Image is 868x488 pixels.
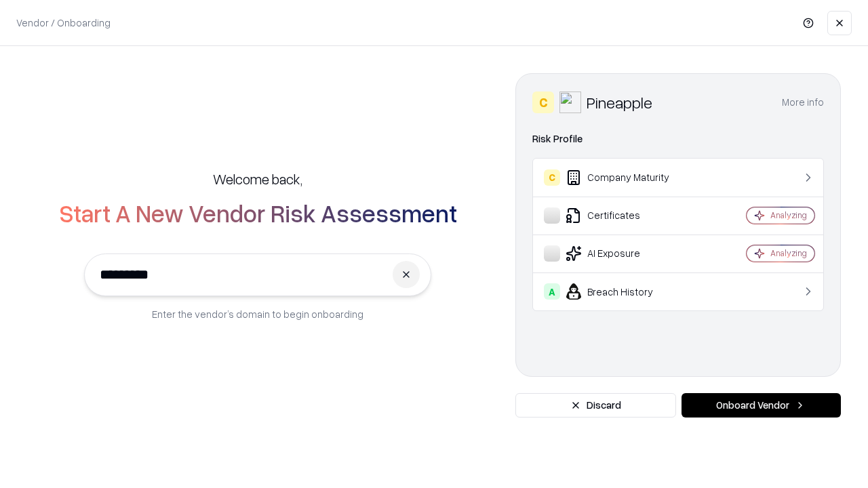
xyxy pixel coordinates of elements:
div: Pineapple [587,91,652,113]
div: C [532,91,554,113]
div: Analyzing [770,247,807,259]
div: A [544,283,560,300]
div: C [544,169,560,186]
div: Breach History [544,283,706,300]
div: Risk Profile [532,131,824,147]
button: More info [782,90,824,115]
p: Vendor / Onboarding [16,16,111,30]
button: Onboard Vendor [682,393,841,418]
img: Pineapple [559,91,581,113]
div: Company Maturity [544,169,706,186]
div: AI Exposure [544,245,706,262]
div: Analyzing [770,209,807,221]
div: Certificates [544,207,706,224]
p: Enter the vendor’s domain to begin onboarding [152,307,363,321]
h2: Start A New Vendor Risk Assessment [59,199,457,226]
h5: Welcome back, [213,169,302,188]
button: Discard [515,393,676,418]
